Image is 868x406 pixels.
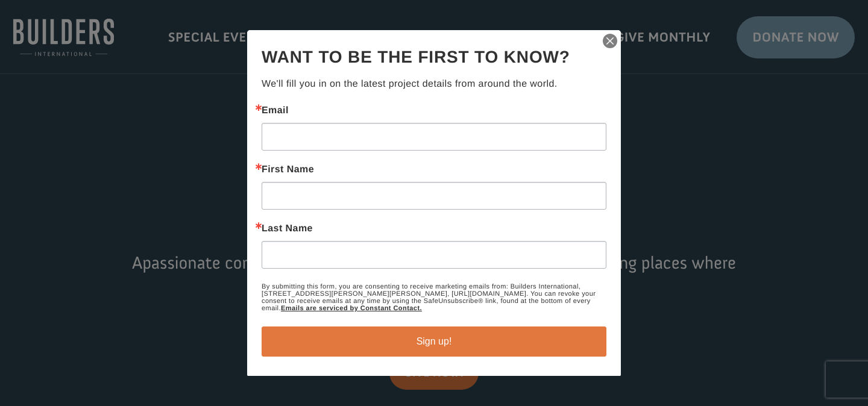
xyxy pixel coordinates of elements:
[602,33,618,49] img: ctct-close-x.svg
[262,224,606,234] label: Last Name
[262,106,606,116] label: Email
[171,24,224,46] button: Donate
[281,305,422,312] a: Emails are serviced by Constant Contact.
[262,77,606,92] p: We'll fill you in on the latest project details from around the world.
[262,45,606,70] h2: Want to be the first to know?
[33,48,136,57] span: Columbia , [GEOGRAPHIC_DATA]
[262,283,606,312] p: By submitting this form, you are consenting to receive marketing emails from: Builders Internatio...
[22,37,166,46] div: to
[22,12,166,36] div: [PERSON_NAME] & [PERSON_NAME] donated $100
[22,48,30,57] img: US.png
[262,165,606,175] label: First Name
[28,37,102,46] strong: Builders International
[262,326,606,357] button: Sign up!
